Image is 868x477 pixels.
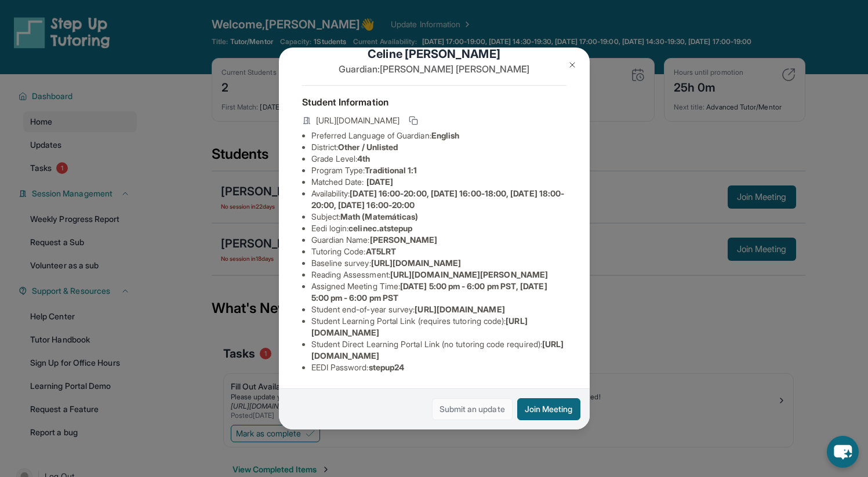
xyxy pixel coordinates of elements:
[432,398,513,420] a: Submit an update
[366,246,396,256] span: AT5LRT
[311,315,566,338] li: Student Learning Portal Link (requires tutoring code) :
[340,212,418,221] span: Math (Matemáticas)
[348,223,412,233] span: celinec.atstepup
[365,165,417,175] span: Traditional 1:1
[311,223,566,234] li: Eedi login :
[357,154,370,163] span: 4th
[311,153,566,165] li: Grade Level:
[366,177,393,187] span: [DATE]
[311,234,566,246] li: Guardian Name :
[302,95,566,109] h4: Student Information
[311,130,566,141] li: Preferred Language of Guardian:
[311,211,566,223] li: Subject :
[431,130,460,140] span: English
[415,304,504,314] span: [URL][DOMAIN_NAME]
[517,398,580,420] button: Join Meeting
[311,165,566,176] li: Program Type:
[311,246,566,257] li: Tutoring Code :
[311,281,566,304] li: Assigned Meeting Time :
[390,270,548,279] span: [URL][DOMAIN_NAME][PERSON_NAME]
[311,141,566,153] li: District:
[406,114,420,128] button: Copy link
[827,436,859,468] button: chat-button
[311,338,566,362] li: Student Direct Learning Portal Link (no tutoring code required) :
[371,258,461,268] span: [URL][DOMAIN_NAME]
[370,235,438,245] span: [PERSON_NAME]
[311,176,566,188] li: Matched Date:
[311,269,566,281] li: Reading Assessment :
[568,60,577,70] img: Close Icon
[302,62,566,76] p: Guardian: [PERSON_NAME] [PERSON_NAME]
[369,362,405,372] span: stepup24
[311,188,566,211] li: Availability:
[311,188,565,210] span: [DATE] 16:00-20:00, [DATE] 16:00-18:00, [DATE] 18:00-20:00, [DATE] 16:00-20:00
[311,362,566,373] li: EEDI Password :
[338,142,398,152] span: Other / Unlisted
[311,281,547,303] span: [DATE] 5:00 pm - 6:00 pm PST, [DATE] 5:00 pm - 6:00 pm PST
[311,257,566,269] li: Baseline survey :
[316,115,400,126] span: [URL][DOMAIN_NAME]
[311,304,566,315] li: Student end-of-year survey :
[302,46,566,62] h1: Celine [PERSON_NAME]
